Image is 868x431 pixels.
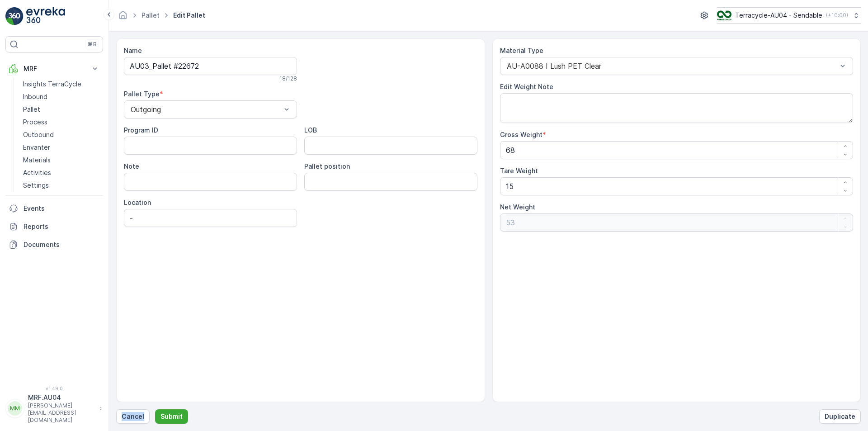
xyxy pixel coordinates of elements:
[124,199,151,206] label: Location
[500,131,542,138] label: Gross Weight
[19,154,103,166] a: Materials
[122,412,144,421] p: Cancel
[24,64,85,73] p: MRF
[88,41,97,48] p: ⌘B
[717,7,861,24] button: Terracycle-AU04 - Sendable(+10:00)
[23,92,47,101] p: Inbound
[304,162,350,170] label: Pallet position
[118,14,128,21] a: Homepage
[124,126,158,134] label: Program ID
[171,11,207,20] span: Edit Pallet
[26,7,65,25] img: logo_light-DOdMpM7g.png
[19,166,103,179] a: Activities
[500,167,538,175] label: Tare Weight
[5,218,103,236] a: Reports
[142,11,160,19] a: Pallet
[24,204,99,213] p: Events
[24,222,99,231] p: Reports
[23,181,49,190] p: Settings
[19,141,103,154] a: Envanter
[19,179,103,192] a: Settings
[23,118,47,127] p: Process
[717,10,731,20] img: terracycle_logo.png
[819,409,861,424] button: Duplicate
[735,11,822,20] p: Terracycle-AU04 - Sendable
[28,393,95,402] p: MRF.AU04
[23,80,81,89] p: Insights TerraCycle
[124,90,160,98] label: Pallet Type
[19,116,103,128] a: Process
[19,90,103,103] a: Inbound
[5,60,103,78] button: MRF
[279,75,297,82] p: 18 / 128
[124,162,139,170] label: Note
[5,393,103,424] button: MMMRF.AU04[PERSON_NAME][EMAIL_ADDRESS][DOMAIN_NAME]
[23,168,51,177] p: Activities
[160,412,183,421] p: Submit
[28,402,95,424] p: [PERSON_NAME][EMAIL_ADDRESS][DOMAIN_NAME]
[826,12,848,19] p: ( +10:00 )
[304,126,317,134] label: LOB
[8,401,22,416] div: MM
[19,103,103,116] a: Pallet
[23,143,50,152] p: Envanter
[5,199,103,218] a: Events
[23,130,54,139] p: Outbound
[23,105,40,114] p: Pallet
[825,412,855,421] p: Duplicate
[116,409,150,424] button: Cancel
[5,7,24,25] img: logo
[5,386,103,391] span: v 1.49.0
[500,203,535,211] label: Net Weight
[19,128,103,141] a: Outbound
[24,240,99,249] p: Documents
[500,47,543,54] label: Material Type
[19,78,103,90] a: Insights TerraCycle
[500,83,553,90] label: Edit Weight Note
[124,47,142,54] label: Name
[23,156,51,165] p: Materials
[5,236,103,254] a: Documents
[155,409,188,424] button: Submit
